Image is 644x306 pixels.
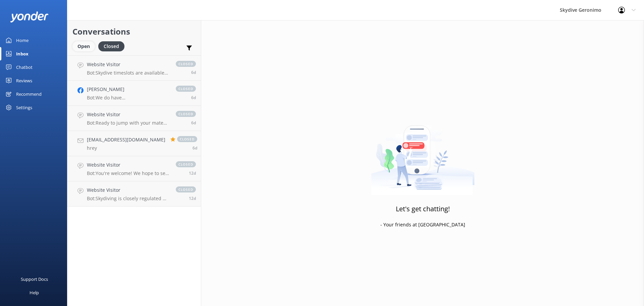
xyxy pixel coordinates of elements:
[16,87,42,101] div: Recommend
[16,34,29,47] div: Home
[98,41,124,51] div: Closed
[10,11,49,23] img: yonder-white-logo.png
[72,25,196,38] h2: Conversations
[67,181,201,207] a: Website VisitorBot:Skydiving is closely regulated by the Australian Parachute Federation, with ov...
[30,286,39,299] div: Help
[396,204,450,214] h3: Let's get chatting!
[193,145,197,151] span: Sep 16 2025 01:25pm (UTC +08:00) Australia/Perth
[87,120,169,126] p: Bot: Ready to jump with your mates? You can book a group skydive by checking live availability an...
[16,47,29,60] div: Inbox
[98,42,128,50] a: Closed
[191,95,196,100] span: Sep 16 2025 08:01pm (UTC +08:00) Australia/Perth
[176,61,196,67] span: closed
[87,95,169,101] p: Bot: We do have [DEMOGRAPHIC_DATA] tandem skydive instructors, but they are not rostered to work ...
[21,272,48,286] div: Support Docs
[16,60,33,74] div: Chatbot
[87,170,169,176] p: Bot: You're welcome! We hope to see you at Skydive [PERSON_NAME] soon!
[72,41,95,51] div: Open
[67,131,201,156] a: [EMAIL_ADDRESS][DOMAIN_NAME]hreyclosed6d
[16,101,32,114] div: Settings
[371,111,475,195] img: artwork of a man stealing a conversation from at giant smartphone
[87,195,169,202] p: Bot: Skydiving is closely regulated by the Australian Parachute Federation, with over 70,000 safe...
[67,106,201,131] a: Website VisitorBot:Ready to jump with your mates? You can book a group skydive by checking live a...
[380,221,465,228] p: - Your friends at [GEOGRAPHIC_DATA]
[191,70,196,75] span: Sep 17 2025 10:23am (UTC +08:00) Australia/Perth
[87,136,165,143] h4: [EMAIL_ADDRESS][DOMAIN_NAME]
[87,111,169,118] h4: Website Visitor
[87,161,169,169] h4: Website Visitor
[176,186,196,192] span: closed
[191,120,196,126] span: Sep 16 2025 03:38pm (UTC +08:00) Australia/Perth
[189,195,196,201] span: Sep 10 2025 04:13pm (UTC +08:00) Australia/Perth
[176,161,196,167] span: closed
[87,61,169,68] h4: Website Visitor
[189,170,196,176] span: Sep 10 2025 04:20pm (UTC +08:00) Australia/Perth
[177,136,197,142] span: closed
[16,74,32,87] div: Reviews
[87,145,165,151] p: hrey
[67,156,201,181] a: Website VisitorBot:You're welcome! We hope to see you at Skydive [PERSON_NAME] soon!closed12d
[67,81,201,106] a: [PERSON_NAME]Bot:We do have [DEMOGRAPHIC_DATA] tandem skydive instructors, but they are not roste...
[87,186,169,194] h4: Website Visitor
[87,86,169,93] h4: [PERSON_NAME]
[72,42,98,50] a: Open
[87,70,169,76] p: Bot: Skydive timeslots are available every 30-40 minutes starting from 7:50am, with the last one ...
[176,86,196,92] span: closed
[176,111,196,117] span: closed
[67,55,201,81] a: Website VisitorBot:Skydive timeslots are available every 30-40 minutes starting from 7:50am, with...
